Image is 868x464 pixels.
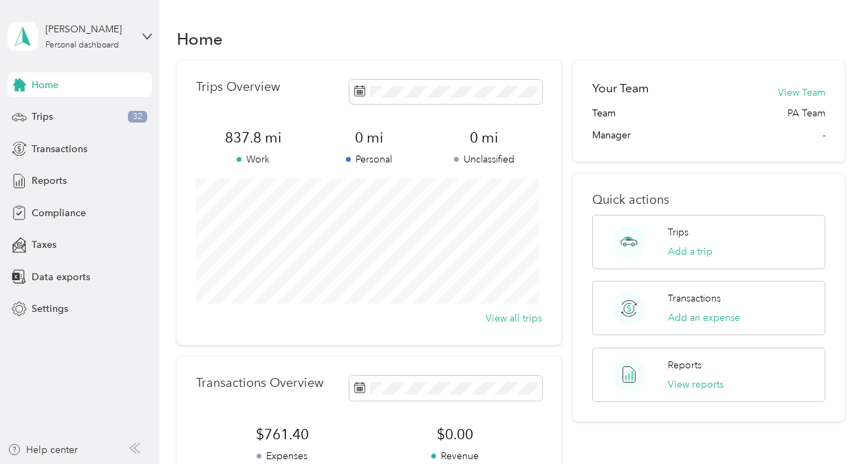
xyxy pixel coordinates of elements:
span: Team [592,106,616,120]
span: - [823,128,825,143]
span: Settings [32,302,68,316]
span: Manager [592,128,631,143]
p: Trips Overview [196,80,280,94]
span: Reports [32,173,67,188]
p: Trips [668,225,688,240]
span: PA Team [788,106,825,120]
div: Personal dashboard [45,41,119,50]
span: 0 mi [426,128,542,147]
span: $761.40 [196,425,369,444]
button: Help center [8,443,78,457]
button: Add a trip [668,244,713,259]
span: Trips [32,109,53,124]
span: Home [32,78,58,92]
h1: Home [177,32,223,46]
span: $0.00 [369,425,542,444]
span: Compliance [32,206,86,220]
p: Personal [311,152,426,167]
p: Revenue [369,449,542,463]
p: Unclassified [426,152,542,167]
div: [PERSON_NAME] [45,22,131,36]
button: Add an expense [668,310,740,325]
h2: Your Team [592,80,649,97]
p: Transactions [668,291,721,306]
span: Data exports [32,270,90,284]
span: Taxes [32,238,56,252]
p: Work [196,152,312,167]
iframe: Everlance-gr Chat Button Frame [791,387,868,464]
button: View reports [668,377,724,392]
button: View Team [778,85,825,100]
span: Transactions [32,142,87,156]
button: View all trips [486,311,542,326]
p: Quick actions [592,193,825,207]
p: Reports [668,358,702,372]
span: 837.8 mi [196,128,312,147]
p: Transactions Overview [196,376,323,390]
span: 0 mi [311,128,426,147]
p: Expenses [196,449,369,463]
span: 32 [128,111,147,123]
